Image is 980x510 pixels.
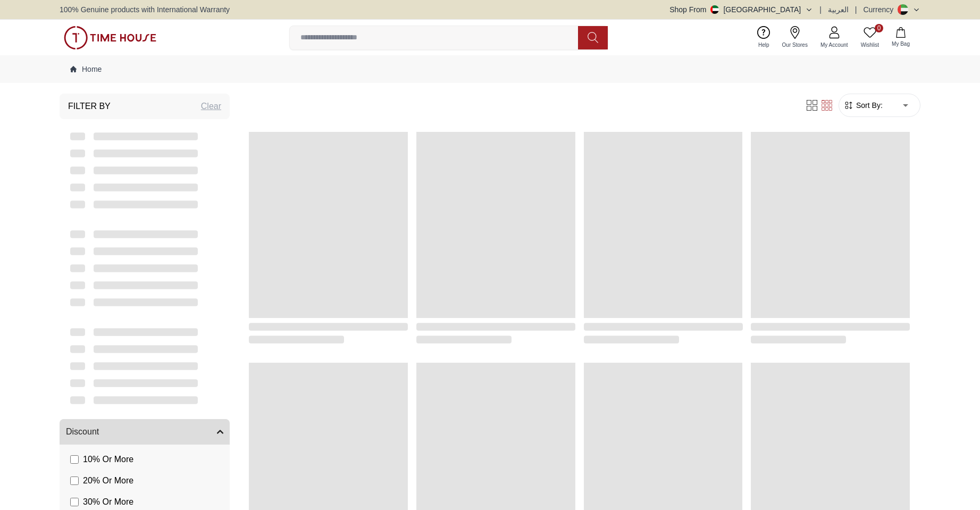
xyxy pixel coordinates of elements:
[83,453,133,466] span: 10 % Or More
[83,474,133,487] span: 20 % Or More
[875,24,883,32] span: 0
[863,4,898,15] div: Currency
[887,40,914,48] span: My Bag
[60,55,920,83] nav: Breadcrumb
[64,26,156,49] img: ...
[819,4,822,15] span: |
[70,476,79,485] input: 20% Or More
[66,425,99,438] span: Discount
[754,41,774,49] span: Help
[70,498,79,506] input: 30% Or More
[776,24,814,51] a: Our Stores
[70,455,79,464] input: 10% Or More
[60,419,230,445] button: Discount
[855,4,857,15] span: |
[855,24,885,51] a: 0Wishlist
[669,4,813,15] button: Shop From[GEOGRAPHIC_DATA]
[710,5,719,14] img: United Arab Emirates
[885,25,916,50] button: My Bag
[854,100,883,111] span: Sort By:
[83,496,133,508] span: 30 % Or More
[68,100,111,113] h3: Filter By
[843,100,883,111] button: Sort By:
[752,24,776,51] a: Help
[857,41,883,49] span: Wishlist
[778,41,812,49] span: Our Stores
[70,64,102,74] a: Home
[828,4,849,15] button: العربية
[816,41,852,49] span: My Account
[201,100,221,113] div: Clear
[60,4,230,15] span: 100% Genuine products with International Warranty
